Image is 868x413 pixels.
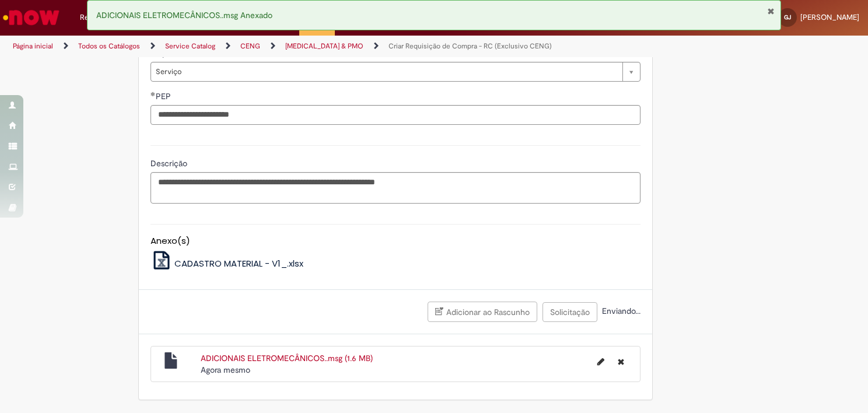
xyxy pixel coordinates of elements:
[156,62,617,81] span: Serviço
[240,41,260,51] a: CENG
[174,257,303,269] span: CADASTRO MATERIAL - V1_.xlsx
[150,257,304,269] a: CADASTRO MATERIAL - V1_.xlsx
[78,41,140,51] a: Todos os Catálogos
[201,353,373,363] a: ADICIONAIS ELETROMECÂNICOS..msg (1.6 MB)
[165,41,215,51] a: Service Catalog
[80,12,121,23] span: Requisições
[201,365,250,375] span: Agora mesmo
[784,13,791,21] span: GJ
[388,41,552,51] a: Criar Requisição de Compra - RC (Exclusivo CENG)
[150,236,640,246] h5: Anexo(s)
[13,41,53,51] a: Página inicial
[285,41,363,51] a: [MEDICAL_DATA] & PMO
[150,105,640,125] input: PEP
[156,48,198,58] span: Tipo da RC
[150,172,640,204] textarea: Descrição
[156,91,173,101] span: PEP
[611,352,631,371] button: Excluir ADICIONAIS ELETROMECÂNICOS..msg
[96,10,272,20] span: ADICIONAIS ELETROMECÂNICOS..msg Anexado
[590,352,611,371] button: Editar nome de arquivo ADICIONAIS ELETROMECÂNICOS..msg
[150,92,156,96] span: Obrigatório Preenchido
[800,12,859,22] span: [PERSON_NAME]
[201,365,250,375] time: 30/09/2025 22:54:59
[1,6,61,29] img: ServiceNow
[767,6,775,16] button: Fechar Notificação
[600,306,640,316] span: Enviando...
[150,158,190,169] span: Descrição
[9,36,570,57] ul: Trilhas de página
